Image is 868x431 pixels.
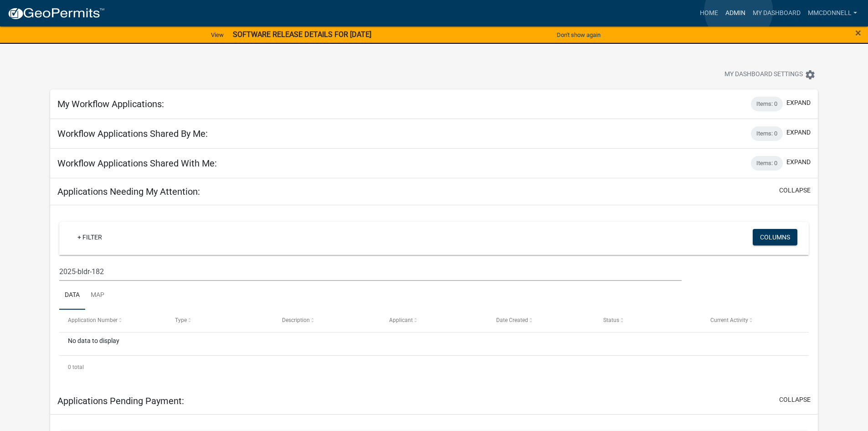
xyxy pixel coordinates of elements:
[553,27,604,42] button: Don't show again
[751,156,783,171] div: Items: 0
[722,5,749,22] a: Admin
[786,157,811,167] button: expand
[57,395,184,406] h5: Applications Pending Payment:
[779,186,811,195] button: collapse
[749,5,804,22] a: My Dashboard
[59,262,681,281] input: Search for applications
[805,69,816,80] i: settings
[717,66,823,83] button: My Dashboard Settingssettings
[282,317,310,323] span: Description
[753,229,797,245] button: Columns
[70,229,109,245] a: + Filter
[496,317,528,323] span: Date Created
[779,395,811,405] button: collapse
[59,332,809,355] div: No data to display
[57,186,200,197] h5: Applications Needing My Attention:
[594,310,701,332] datatable-header-cell: Status
[57,99,164,109] h5: My Workflow Applications:
[59,281,85,310] a: Data
[50,205,818,388] div: collapse
[57,128,208,139] h5: Workflow Applications Shared By Me:
[68,317,118,323] span: Application Number
[389,317,413,323] span: Applicant
[175,317,187,323] span: Type
[786,98,811,108] button: expand
[724,69,803,80] span: My Dashboard Settings
[603,317,619,323] span: Status
[233,30,371,39] strong: SOFTWARE RELEASE DETAILS FOR [DATE]
[751,97,783,111] div: Items: 0
[273,310,380,332] datatable-header-cell: Description
[701,310,808,332] datatable-header-cell: Current Activity
[855,27,861,38] button: Close
[804,5,861,22] a: mmcdonnell
[59,310,166,332] datatable-header-cell: Application Number
[710,317,748,323] span: Current Activity
[166,310,273,332] datatable-header-cell: Type
[488,310,595,332] datatable-header-cell: Date Created
[207,27,227,42] a: View
[855,26,861,39] span: ×
[57,158,217,169] h5: Workflow Applications Shared With Me:
[85,281,110,310] a: Map
[380,310,488,332] datatable-header-cell: Applicant
[696,5,722,22] a: Home
[751,126,783,141] div: Items: 0
[786,128,811,137] button: expand
[59,356,809,379] div: 0 total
